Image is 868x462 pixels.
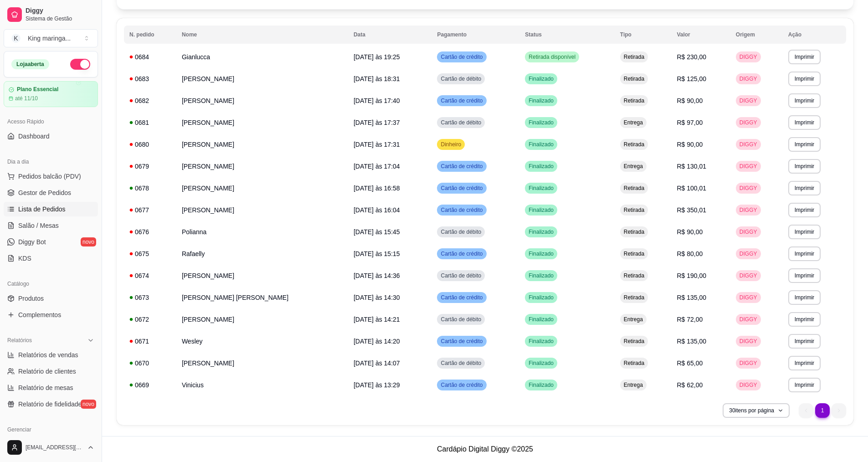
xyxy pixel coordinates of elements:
button: Imprimir [788,159,821,174]
span: Finalizado [527,185,555,192]
button: Imprimir [788,378,821,392]
a: Plano Essencialaté 11/10 [4,81,98,107]
span: R$ 90,00 [677,228,703,236]
div: 0682 [129,96,171,105]
span: Retirada [622,185,646,192]
span: R$ 135,00 [677,294,706,301]
th: Nome [176,26,348,44]
div: Catálogo [4,277,98,291]
span: DIGGY [738,206,759,214]
td: [PERSON_NAME] [176,177,348,199]
span: Cartão de débito [439,272,483,279]
div: King maringa ... [28,34,71,43]
button: Select a team [4,29,98,47]
button: Imprimir [788,268,821,283]
span: DIGGY [738,294,759,301]
button: Imprimir [788,203,821,217]
span: [DATE] às 14:20 [354,338,400,345]
span: [DATE] às 16:04 [354,206,400,214]
a: Relatórios de vendas [4,348,98,362]
span: [DATE] às 17:31 [354,141,400,148]
span: Relatório de mesas [18,383,73,392]
span: DIGGY [738,119,759,126]
div: 0679 [129,162,171,171]
span: [DATE] às 15:45 [354,228,400,236]
a: Gestor de Pedidos [4,185,98,200]
span: Salão / Mesas [18,221,59,230]
a: Relatório de mesas [4,380,98,395]
li: pagination item 1 active [815,403,830,418]
button: Alterar Status [70,59,90,70]
td: Gianlucca [176,46,348,68]
a: Lista de Pedidos [4,202,98,216]
td: Polianna [176,221,348,243]
button: Imprimir [788,334,821,349]
td: Wesley [176,330,348,352]
span: DIGGY [738,316,759,323]
td: [PERSON_NAME] [176,352,348,374]
article: até 11/10 [15,95,38,102]
td: Vinicius [176,374,348,396]
span: [DATE] às 17:04 [354,163,400,170]
span: Relatórios [7,337,32,344]
span: Gestor de Pedidos [18,188,71,197]
span: [DATE] às 14:07 [354,359,400,367]
td: [PERSON_NAME] [176,199,348,221]
button: Imprimir [788,181,821,195]
span: [EMAIL_ADDRESS][DOMAIN_NAME] [26,444,83,451]
span: R$ 90,00 [677,141,703,148]
span: [DATE] às 19:25 [354,53,400,61]
span: DIGGY [738,272,759,279]
button: [EMAIL_ADDRESS][DOMAIN_NAME] [4,436,98,458]
span: Retirada [622,294,646,301]
span: Cartão de crédito [439,338,484,345]
span: Finalizado [527,272,555,279]
span: Finalizado [527,381,555,389]
span: [DATE] às 15:15 [354,250,400,257]
span: Relatório de clientes [18,367,76,376]
a: Relatório de fidelidadenovo [4,397,98,411]
span: R$ 97,00 [677,119,703,126]
span: [DATE] às 17:37 [354,119,400,126]
div: 0673 [129,293,171,302]
span: DIGGY [738,250,759,257]
div: 0674 [129,271,171,280]
span: R$ 62,00 [677,381,703,389]
span: Cartão de crédito [439,381,484,389]
span: DIGGY [738,381,759,389]
span: Diggy [26,7,94,15]
button: Imprimir [788,137,821,152]
button: Imprimir [788,225,821,239]
th: Status [519,26,614,44]
span: Sistema de Gestão [26,15,94,22]
span: Entrega [622,316,645,323]
a: Produtos [4,291,98,306]
span: DIGGY [738,75,759,82]
div: Gerenciar [4,422,98,437]
span: Cartão de débito [439,316,483,323]
span: Cartão de crédito [439,97,484,104]
span: R$ 350,01 [677,206,706,214]
div: Acesso Rápido [4,114,98,129]
span: DIGGY [738,228,759,236]
button: Pedidos balcão (PDV) [4,169,98,184]
th: N. pedido [124,26,176,44]
span: Finalizado [527,250,555,257]
span: Retirada [622,228,646,236]
th: Valor [671,26,730,44]
span: Finalizado [527,119,555,126]
button: Imprimir [788,115,821,130]
span: Cartão de crédito [439,206,484,214]
span: DIGGY [738,53,759,61]
span: Retirada [622,53,646,61]
span: Finalizado [527,163,555,170]
span: Cartão de crédito [439,294,484,301]
a: Diggy Botnovo [4,235,98,249]
td: [PERSON_NAME] [176,112,348,133]
span: R$ 100,01 [677,185,706,192]
span: R$ 135,00 [677,338,706,345]
a: Complementos [4,308,98,322]
td: [PERSON_NAME] [176,155,348,177]
th: Origem [730,26,783,44]
nav: pagination navigation [794,399,851,422]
